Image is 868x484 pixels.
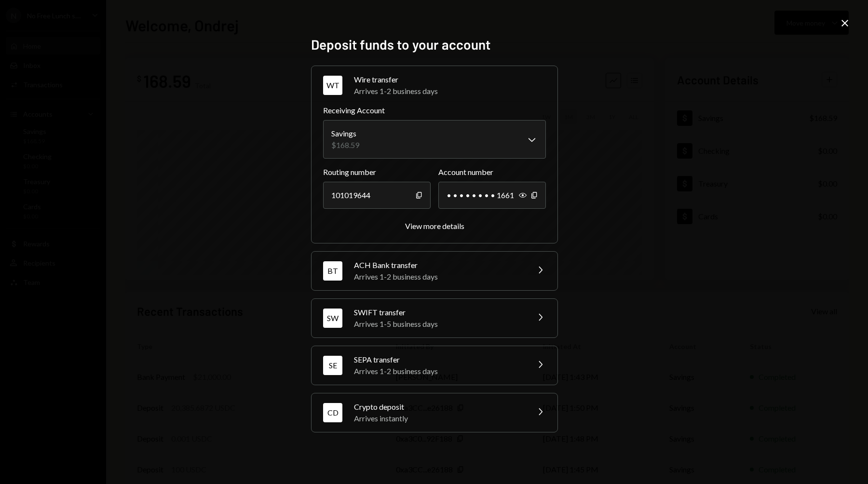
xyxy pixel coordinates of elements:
div: SW [323,309,342,328]
div: Crypto deposit [354,401,523,413]
div: SE [323,356,342,375]
label: Account number [438,166,546,178]
div: SEPA transfer [354,354,523,365]
div: 101019644 [323,182,431,209]
div: View more details [405,221,464,230]
button: SESEPA transferArrives 1-2 business days [312,346,557,385]
label: Routing number [323,166,431,178]
div: Arrives 1-2 business days [354,365,523,377]
div: SWIFT transfer [354,307,523,318]
h2: Deposit funds to your account [311,35,557,54]
div: Arrives instantly [354,413,523,424]
button: BTACH Bank transferArrives 1-2 business days [312,252,557,290]
button: View more details [405,221,464,231]
div: Arrives 1-2 business days [354,271,523,282]
div: WT [323,76,342,95]
div: BT [323,261,342,281]
div: • • • • • • • • 1661 [438,182,546,209]
div: Arrives 1-5 business days [354,318,523,330]
div: Arrives 1-2 business days [354,85,546,97]
button: WTWire transferArrives 1-2 business days [312,66,557,105]
button: CDCrypto depositArrives instantly [312,393,557,432]
div: Wire transfer [354,74,546,85]
div: ACH Bank transfer [354,259,523,271]
div: CD [323,403,342,422]
button: SWSWIFT transferArrives 1-5 business days [312,299,557,337]
label: Receiving Account [323,105,546,116]
button: Receiving Account [323,120,546,159]
div: WTWire transferArrives 1-2 business days [323,105,546,231]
